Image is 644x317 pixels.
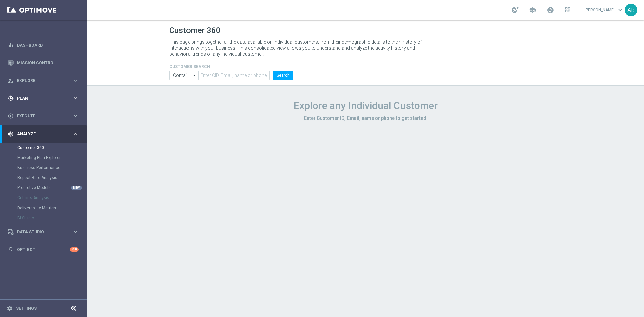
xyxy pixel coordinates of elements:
[8,95,72,101] div: Plan
[169,115,562,121] h3: Enter Customer ID, Email, name or phone to get started.
[8,247,14,253] i: lightbulb
[7,131,79,137] button: track_changes Analyze keyboard_arrow_right
[16,306,37,310] a: Settings
[17,36,79,54] a: Dashboard
[7,96,79,101] button: gps_fixed Plan keyboard_arrow_right
[8,54,79,72] div: Mission Control
[625,4,637,16] div: AB
[72,131,79,137] i: keyboard_arrow_right
[72,229,79,235] i: keyboard_arrow_right
[8,241,79,258] div: Optibot
[71,186,82,190] div: NEW
[169,26,562,35] h1: Customer 360
[17,230,72,234] span: Data Studio
[8,113,14,119] i: play_circle_outline
[17,203,87,213] div: Deliverability Metrics
[17,185,70,190] a: Predictive Models
[72,77,79,84] i: keyboard_arrow_right
[529,6,536,14] span: school
[17,241,70,258] a: Optibot
[198,71,270,80] input: Enter CID, Email, name or phone
[8,42,14,48] i: equalizer
[8,229,72,235] div: Data Studio
[7,305,13,311] i: settings
[72,95,79,101] i: keyboard_arrow_right
[17,114,72,118] span: Execute
[7,247,79,252] button: lightbulb Optibot +10
[17,54,79,72] a: Mission Control
[169,71,198,80] input: Contains
[17,96,72,100] span: Plan
[8,78,14,84] i: person_search
[17,175,70,180] a: Repeat Rate Analysis
[8,113,72,119] div: Execute
[8,131,72,137] div: Analyze
[7,229,79,235] button: Data Studio keyboard_arrow_right
[8,78,72,84] div: Explore
[17,153,87,163] div: Marketing Plan Explorer
[7,78,79,83] button: person_search Explore keyboard_arrow_right
[17,163,87,173] div: Business Performance
[191,71,198,80] i: arrow_drop_down
[17,79,72,83] span: Explore
[17,173,87,183] div: Repeat Rate Analysis
[17,155,70,160] a: Marketing Plan Explorer
[17,213,87,223] div: BI Studio
[584,5,625,15] a: [PERSON_NAME]keyboard_arrow_down
[8,95,14,101] i: gps_fixed
[8,131,14,137] i: track_changes
[169,100,562,112] h1: Explore any Individual Customer
[17,183,87,193] div: Predictive Models
[17,193,87,203] div: Cohorts Analysis
[17,145,70,150] a: Customer 360
[17,143,87,153] div: Customer 360
[17,165,70,170] a: Business Performance
[7,113,79,119] button: play_circle_outline Execute keyboard_arrow_right
[17,205,70,211] a: Deliverability Metrics
[7,43,79,48] button: equalizer Dashboard
[169,64,293,69] h4: CUSTOMER SEARCH
[616,6,624,14] span: keyboard_arrow_down
[70,247,79,252] div: +10
[17,132,72,136] span: Analyze
[273,71,293,80] button: Search
[7,60,79,66] button: Mission Control
[72,113,79,119] i: keyboard_arrow_right
[8,36,79,54] div: Dashboard
[169,39,428,57] p: This page brings together all the data available on individual customers, from their demographic ...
